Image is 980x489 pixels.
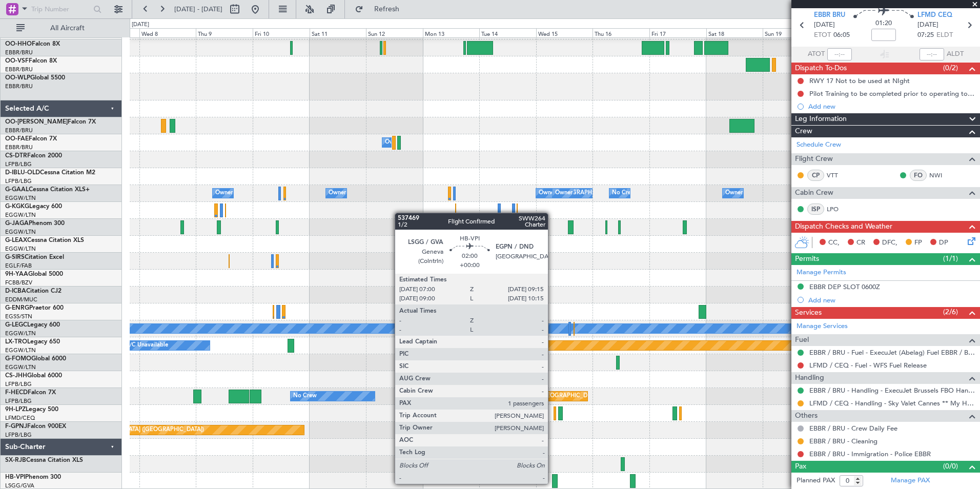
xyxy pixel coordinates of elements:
[5,474,61,480] a: HB-VPIPhenom 300
[795,113,847,125] span: Leg Information
[5,339,27,345] span: LX-TRO
[5,322,60,328] a: G-LEGCLegacy 600
[126,338,168,353] div: A/C Unavailable
[365,6,409,13] span: Refresh
[5,211,36,219] a: EGGW/LTN
[31,2,90,17] input: Trip Number
[5,119,96,125] a: OO-[PERSON_NAME]Falcon 7X
[5,187,29,193] span: G-GAAL
[795,63,847,74] span: Dispatch To-Dos
[439,389,601,404] div: Planned Maint [GEOGRAPHIC_DATA] ([GEOGRAPHIC_DATA])
[5,288,62,294] a: D-ICBACitation CJ2
[5,330,36,337] a: EGGW/LTN
[5,356,66,362] a: G-FOMOGlobal 6000
[827,205,850,214] a: LPO
[917,30,934,40] span: 07:25
[5,75,65,81] a: OO-WLPGlobal 5500
[5,136,57,142] a: OO-FAEFalcon 7X
[310,28,366,37] div: Sat 11
[366,28,423,37] div: Sun 12
[725,186,743,201] div: Owner
[5,136,29,142] span: OO-FAE
[943,253,958,264] span: (1/1)
[795,334,809,346] span: Fuel
[174,5,222,14] span: [DATE] - [DATE]
[706,28,763,37] div: Sat 18
[875,18,892,29] span: 01:20
[5,170,95,176] a: D-IBLU-OLDCessna Citation M2
[5,262,32,270] a: EGLF/FAB
[132,21,149,29] div: [DATE]
[797,476,835,486] label: Planned PAX
[797,321,848,332] a: Manage Services
[536,28,593,37] div: Wed 15
[385,135,455,150] div: Owner Melsbroek Air Base
[5,75,30,81] span: OO-WLP
[11,20,111,36] button: All Aircraft
[795,410,818,422] span: Others
[809,386,975,395] a: EBBR / BRU - Handling - ExecuJet Brussels FBO Handling Abelag
[763,28,820,37] div: Sun 19
[943,307,958,317] span: (2/6)
[329,186,346,201] div: Owner
[5,322,27,328] span: G-LEGC
[5,457,26,463] span: SX-RJB
[917,20,938,30] span: [DATE]
[5,406,58,413] a: 9H-LPZLegacy 500
[795,461,806,473] span: Pax
[5,220,65,227] a: G-JAGAPhenom 300
[5,305,64,311] a: G-ENRGPraetor 600
[293,389,317,404] div: No Crew
[5,373,27,379] span: CS-JHH
[943,461,958,472] span: (0/0)
[5,41,32,47] span: OO-HHO
[809,450,931,458] a: EBBR / BRU - Immigration - Police EBBR
[5,423,27,430] span: F-GPNJ
[808,49,825,59] span: ATOT
[539,186,680,201] div: Owner [GEOGRAPHIC_DATA] ([GEOGRAPHIC_DATA])
[795,307,822,319] span: Services
[215,186,233,201] div: Owner
[808,102,975,111] div: Add new
[882,238,897,248] span: DFC,
[809,348,975,357] a: EBBR / BRU - Fuel - ExecuJet (Abelag) Fuel EBBR / BRU
[5,254,25,260] span: G-SIRS
[5,380,32,388] a: LFPB/LBG
[797,140,841,150] a: Schedule Crew
[555,186,573,201] div: Owner
[350,1,412,17] button: Refresh
[809,361,927,370] a: LFMD / CEQ - Fuel - WFS Fuel Release
[5,83,33,90] a: EBBR/BRU
[5,41,60,47] a: OO-HHOFalcon 8X
[5,153,62,159] a: CS-DTRFalcon 2000
[5,66,33,73] a: EBBR/BRU
[5,58,57,64] a: OO-VSFFalcon 8X
[5,296,37,303] a: EDDM/MUC
[5,414,35,422] a: LFMD/CEQ
[5,160,32,168] a: LFPB/LBG
[5,271,28,277] span: 9H-YAA
[5,245,36,253] a: EGGW/LTN
[809,282,880,291] div: EBBR DEP SLOT 0600Z
[5,406,26,413] span: 9H-LPZ
[27,25,108,32] span: All Aircraft
[807,203,824,215] div: ISP
[910,170,927,181] div: FO
[593,28,649,37] div: Thu 16
[5,288,26,294] span: D-ICBA
[5,313,32,320] a: EGSS/STN
[253,28,310,37] div: Fri 10
[196,28,253,37] div: Thu 9
[856,238,865,248] span: CR
[939,238,948,248] span: DP
[5,397,32,405] a: LFPB/LBG
[5,153,27,159] span: CS-DTR
[947,49,964,59] span: ALDT
[5,194,36,202] a: EGGW/LTN
[795,221,892,233] span: Dispatch Checks and Weather
[5,305,29,311] span: G-ENRG
[797,268,846,278] a: Manage Permits
[795,187,833,199] span: Cabin Crew
[612,186,636,201] div: No Crew
[814,30,831,40] span: ETOT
